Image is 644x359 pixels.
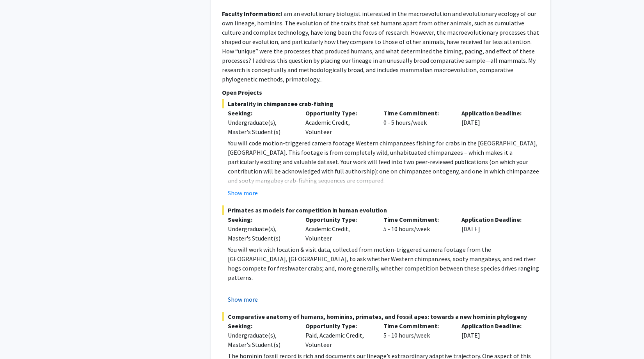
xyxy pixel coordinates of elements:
div: Undergraduate(s), Master's Student(s) [228,118,294,136]
button: Show more [228,188,258,198]
p: Seeking: [228,321,294,331]
b: Faculty Information: [222,10,280,18]
div: 5 - 10 hours/week [378,321,456,349]
p: Application Deadline: [461,321,528,331]
div: [DATE] [456,321,534,349]
div: Paid, Academic Credit, Volunteer [300,321,378,349]
p: Time Commitment: [383,215,450,224]
fg-read-more: I am an evolutionary biologist interested in the macroevolution and evolutionary ecology of our o... [222,10,539,83]
span: Laterality in chimpanzee crab-fishing [222,99,539,108]
div: Undergraduate(s), Master's Student(s) [228,224,294,243]
div: Academic Credit, Volunteer [300,108,378,136]
div: [DATE] [456,215,534,243]
p: Opportunity Type: [305,108,372,118]
button: Show more [228,295,258,304]
div: Undergraduate(s), Master's Student(s) [228,331,294,349]
p: Opportunity Type: [305,321,372,331]
iframe: Chat [6,324,33,353]
div: 0 - 5 hours/week [378,108,456,136]
div: [DATE] [456,108,534,136]
div: 5 - 10 hours/week [378,215,456,243]
span: Primates as models for competition in human evolution [222,205,539,215]
p: Application Deadline: [461,108,528,118]
p: Seeking: [228,215,294,224]
p: Application Deadline: [461,215,528,224]
span: Comparative anatomy of humans, hominins, primates, and fossil apes: towards a new hominin phylogeny [222,312,539,321]
p: Time Commitment: [383,108,450,118]
p: Seeking: [228,108,294,118]
div: Academic Credit, Volunteer [300,215,378,243]
p: You will work with location & visit data, collected from motion-triggered camera footage from the... [228,245,539,282]
p: Open Projects [222,88,539,97]
p: You will code motion-triggered camera footage Western chimpanzees fishing for crabs in the [GEOGR... [228,138,539,185]
p: Opportunity Type: [305,215,372,224]
p: Time Commitment: [383,321,450,331]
